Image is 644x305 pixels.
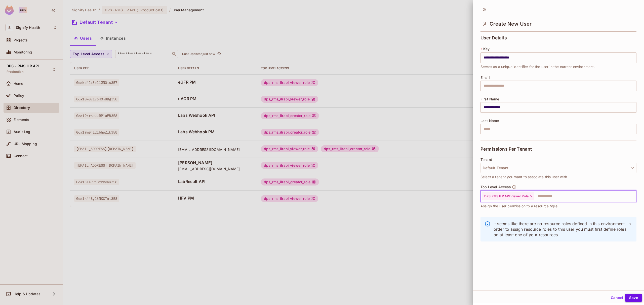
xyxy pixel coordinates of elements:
[494,221,632,237] p: It seems like there are no resource roles defined in this environment. In order to assign resourc...
[480,64,595,70] span: Serves as a unique identifier for the user in the current environment.
[480,163,636,173] button: Default Tenant
[480,119,499,123] span: Last Name
[480,97,499,101] span: First Name
[480,76,490,80] span: Email
[480,185,511,189] span: Top Level Access
[482,193,534,200] div: DPS RMS ILR API Viewer Role
[484,194,529,198] span: DPS RMS ILR API Viewer Role
[480,158,492,162] span: Tenant
[480,174,568,180] span: Select a tenant you want to associate this user with.
[634,196,635,197] button: Open
[480,203,557,209] span: Assign the user permission to a resource type
[490,21,532,27] span: Create New User
[609,294,625,302] button: Cancel
[480,147,532,152] span: Permissions Per Tenant
[625,294,642,302] button: Save
[483,47,490,51] span: Key
[480,35,507,40] span: User Details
